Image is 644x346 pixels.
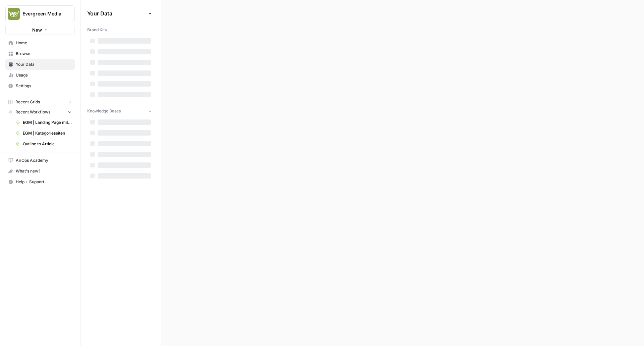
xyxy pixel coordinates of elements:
span: Settings [16,83,72,89]
div: What's new? [6,166,74,176]
span: EGM | Landing Page mit bestehender Struktur [23,119,72,126]
a: Home [5,38,75,48]
button: New [5,25,75,35]
span: Knowledge Bases [87,108,121,114]
a: Usage [5,70,75,81]
img: Evergreen Media Logo [8,8,20,20]
button: Recent Workflows [5,107,75,117]
span: Brand Kits [87,27,107,33]
span: Outline to Article [23,141,72,147]
span: Evergreen Media [22,10,63,17]
a: AirOps Academy [5,155,75,166]
span: EGM | Kategorieseiten [23,130,72,136]
a: Browse [5,48,75,59]
span: Help + Support [16,179,72,185]
span: Recent Grids [15,99,40,105]
span: Your Data [87,9,146,17]
span: Browse [16,51,72,57]
span: Home [16,40,72,46]
span: Your Data [16,61,72,67]
button: Help + Support [5,177,75,187]
span: AirOps Academy [16,157,72,163]
span: New [32,27,42,33]
a: Your Data [5,59,75,70]
a: EGM | Kategorieseiten [12,128,75,139]
a: EGM | Landing Page mit bestehender Struktur [12,117,75,128]
button: Workspace: Evergreen Media [5,5,75,22]
button: Recent Grids [5,97,75,107]
span: Recent Workflows [15,109,50,115]
button: What's new? [5,166,75,177]
a: Settings [5,81,75,91]
a: Outline to Article [12,139,75,149]
span: Usage [16,72,72,78]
